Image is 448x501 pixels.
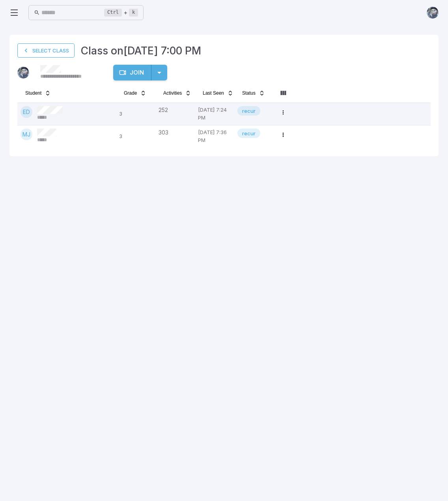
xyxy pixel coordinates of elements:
span: Grade [124,90,137,96]
span: Last Seen [203,90,224,96]
p: 3 [119,129,152,144]
div: MJ [21,129,32,140]
a: Select Class [17,43,75,58]
button: Status [237,87,270,99]
span: Status [242,90,256,96]
p: 3 [119,106,152,122]
span: recur [237,129,260,137]
img: andrew.jpg [427,7,439,19]
button: Student [21,87,56,99]
img: andrew.jpg [17,67,29,79]
span: Activities [163,90,182,96]
button: Last Seen [198,87,238,99]
div: 303 [159,129,192,136]
div: ED [21,106,32,118]
kbd: Ctrl [104,9,122,17]
div: + [104,8,138,17]
button: Column visibility [277,87,289,99]
span: Student [25,90,41,96]
button: Join [113,65,151,80]
span: recur [237,107,260,115]
button: Activities [159,87,196,99]
button: Grade [119,87,151,99]
p: [DATE] 7:24 PM [198,106,231,122]
div: 252 [159,106,192,114]
p: [DATE] 7:36 PM [198,129,231,144]
h3: Class on [DATE] 7:00 PM [81,43,201,58]
kbd: k [129,9,138,17]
